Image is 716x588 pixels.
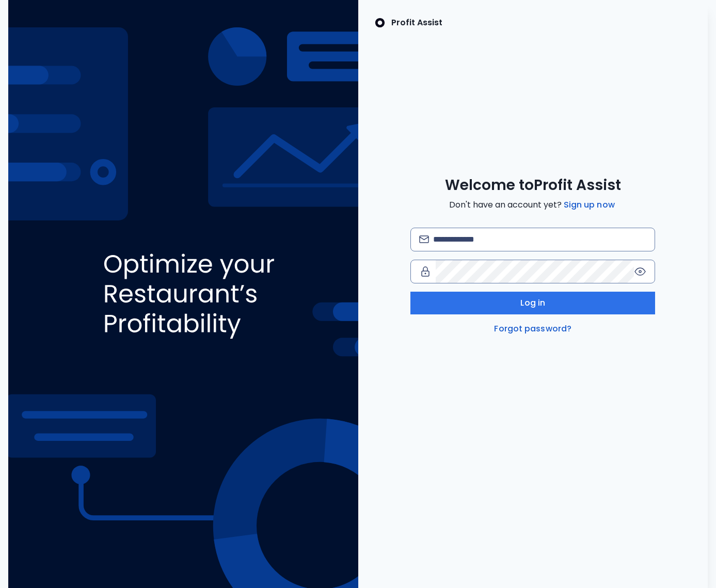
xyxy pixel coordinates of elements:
a: Forgot password? [492,323,574,335]
img: email [419,235,429,243]
button: Log in [410,292,655,314]
span: Log in [520,297,545,309]
span: Welcome to Profit Assist [445,176,621,195]
span: Don't have an account yet? [449,199,617,211]
p: Profit Assist [391,17,442,29]
img: SpotOn Logo [375,17,385,29]
a: Sign up now [562,199,617,211]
